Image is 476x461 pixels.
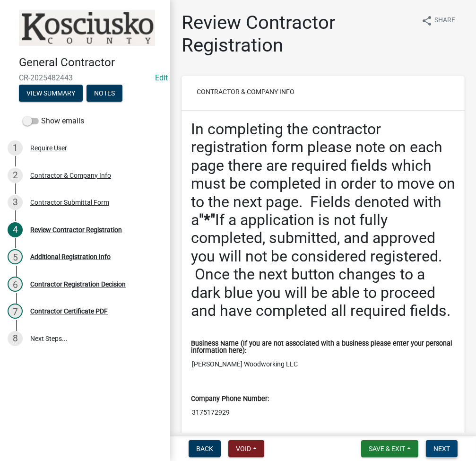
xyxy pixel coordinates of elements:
[189,440,221,457] button: Back
[19,90,83,97] wm-modal-confirm: Summary
[426,440,458,457] button: Next
[30,253,111,260] div: Additional Registration Info
[361,440,418,457] button: Save & Exit
[8,249,23,264] div: 5
[8,195,23,210] div: 3
[228,440,264,457] button: Void
[433,445,450,452] span: Next
[236,445,251,452] span: Void
[8,222,23,237] div: 4
[421,15,433,26] i: share
[19,10,155,46] img: Kosciusko County, Indiana
[30,199,109,206] div: Contractor Submittal Form
[19,56,163,70] h4: General Contractor
[189,83,302,100] button: Contractor & Company Info
[30,145,67,151] div: Require User
[19,85,83,102] button: View Summary
[196,445,213,452] span: Back
[155,73,168,82] a: Edit
[414,11,463,30] button: shareShare
[87,85,122,102] button: Notes
[19,73,151,82] span: CR-2025482443
[191,396,269,402] label: Company Phone Number:
[191,340,455,354] label: Business Name (If you are not associated with a business please enter your personal information h...
[182,11,414,57] h1: Review Contractor Registration
[8,331,23,346] div: 8
[8,140,23,156] div: 1
[155,73,168,82] wm-modal-confirm: Edit Application Number
[8,277,23,292] div: 6
[434,15,455,26] span: Share
[8,304,23,319] div: 7
[87,90,122,97] wm-modal-confirm: Notes
[191,120,455,320] h2: In completing the contractor registration form please note on each page there are required fields...
[30,281,126,287] div: Contractor Registration Decision
[30,172,111,179] div: Contractor & Company Info
[30,226,122,233] div: Review Contractor Registration
[23,115,84,127] label: Show emails
[369,445,405,452] span: Save & Exit
[30,308,108,314] div: Contractor Certificate PDF
[8,168,23,183] div: 2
